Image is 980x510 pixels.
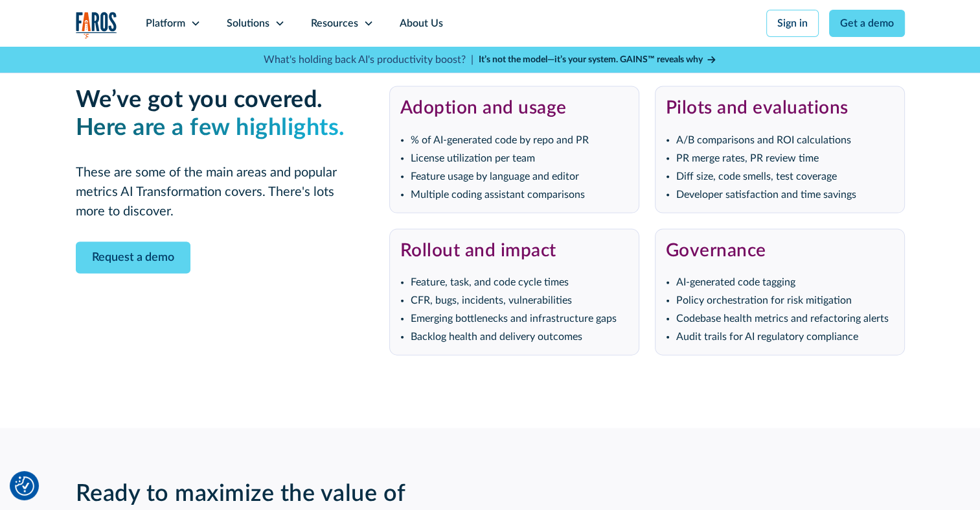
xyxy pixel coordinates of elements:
[264,52,473,67] p: What's holding back AI's productivity boost? |
[15,476,34,496] button: Cookie Settings
[676,274,894,290] li: AI-generated code tagging
[411,187,628,202] li: Multiple coding assistant comparisons
[479,55,703,64] strong: It’s not the model—it’s your system. GAINS™ reveals why
[15,476,34,496] img: Revisit consent button
[411,329,628,345] li: Backlog health and delivery outcomes
[411,169,628,184] li: Feature usage by language and editor
[676,169,894,184] li: Diff size, code smells, test coverage
[411,311,628,326] li: Emerging bottlenecks and infrastructure gaps
[411,132,628,148] li: % of AI-generated code by repo and PR
[829,10,905,37] a: Get a demo
[411,274,628,290] li: Feature, task, and code cycle times
[676,293,894,308] li: Policy orchestration for risk mitigation
[676,151,894,166] li: PR merge rates, PR review time
[666,240,894,262] h3: Governance
[76,116,345,140] em: Here are a few highlights.
[666,97,894,119] h3: Pilots and evaluations
[400,97,628,119] h3: Adoption and usage
[676,187,894,202] li: Developer satisfaction and time savings
[411,293,628,308] li: CFR, bugs, incidents, vulnerabilities
[76,88,345,140] strong: We’ve got you covered. ‍
[676,132,894,148] li: A/B comparisons and ROI calculations
[227,16,269,31] div: Solutions
[766,10,819,37] a: Sign in
[76,12,117,38] img: Logo of the analytics and reporting company Faros.
[676,311,894,326] li: Codebase health metrics and refactoring alerts
[411,151,628,166] li: License utilization per team
[676,329,894,345] li: Audit trails for AI regulatory compliance
[76,242,190,274] a: Request a demo
[76,12,117,38] a: home
[76,163,348,221] p: These are some of the main areas and popular metrics AI Transformation covers. There's lots more ...
[146,16,185,31] div: Platform
[479,53,717,67] a: It’s not the model—it’s your system. GAINS™ reveals why
[400,240,628,262] h3: Rollout and impact
[311,16,358,31] div: Resources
